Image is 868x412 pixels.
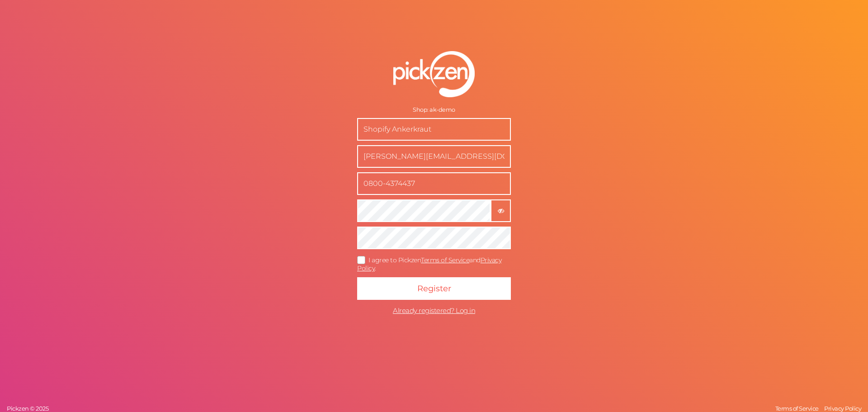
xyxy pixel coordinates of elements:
[357,172,511,195] input: Phone
[822,405,863,412] a: Privacy Policy
[357,277,511,300] button: Register
[824,405,861,412] span: Privacy Policy
[357,118,511,141] input: Name
[357,106,511,114] div: Shop: ak-demo
[421,256,469,264] a: Terms of Service
[5,405,51,412] a: Pickzen © 2025
[775,405,819,412] span: Terms of Service
[773,405,821,412] a: Terms of Service
[417,284,451,294] span: Register
[357,256,501,273] a: Privacy Policy
[393,306,475,315] span: Already registered? Log in
[357,145,511,168] input: Business e-mail
[357,256,501,273] span: I agree to Pickzen and .
[393,51,475,97] img: pz-logo-white.png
